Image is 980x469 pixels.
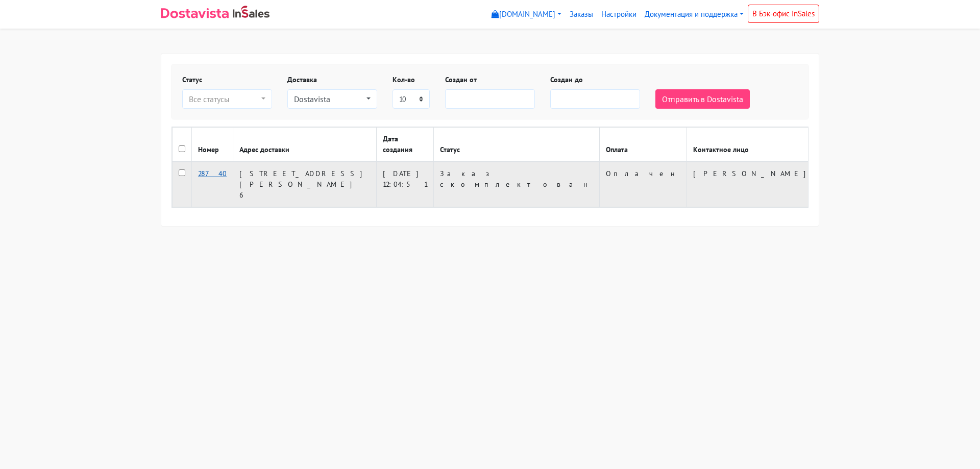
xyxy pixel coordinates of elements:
[597,5,641,24] a: Настройки
[192,128,233,162] th: Номер
[287,75,317,85] label: Доставка
[748,5,819,23] a: В Бэк-офис InSales
[487,5,566,24] a: [DOMAIN_NAME]
[287,89,377,109] button: Dostavista
[600,128,687,162] th: Оплата
[550,75,583,85] label: Создан до
[687,162,820,207] td: [PERSON_NAME]
[655,89,750,109] button: Отправить в Dostavista
[189,93,259,105] div: Все статусы
[434,128,600,162] th: Статус
[233,162,377,207] td: [STREET_ADDRESS][PERSON_NAME] 6
[641,5,748,24] a: Документация и поддержка
[182,89,272,109] button: Все статусы
[161,8,229,18] img: Dostavista - срочная курьерская служба доставки
[377,128,434,162] th: Дата создания
[198,169,227,178] a: 28740
[377,162,434,207] td: [DATE] 12:04:51
[434,162,600,207] td: Заказ скомплектован
[233,6,269,18] img: InSales
[393,75,415,85] label: Кол-во
[687,128,820,162] th: Контактное лицо
[182,75,202,85] label: Статус
[445,75,477,85] label: Создан от
[294,93,364,105] div: Dostavista
[566,5,597,24] a: Заказы
[233,128,377,162] th: Адрес доставки
[600,162,687,207] td: Оплачен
